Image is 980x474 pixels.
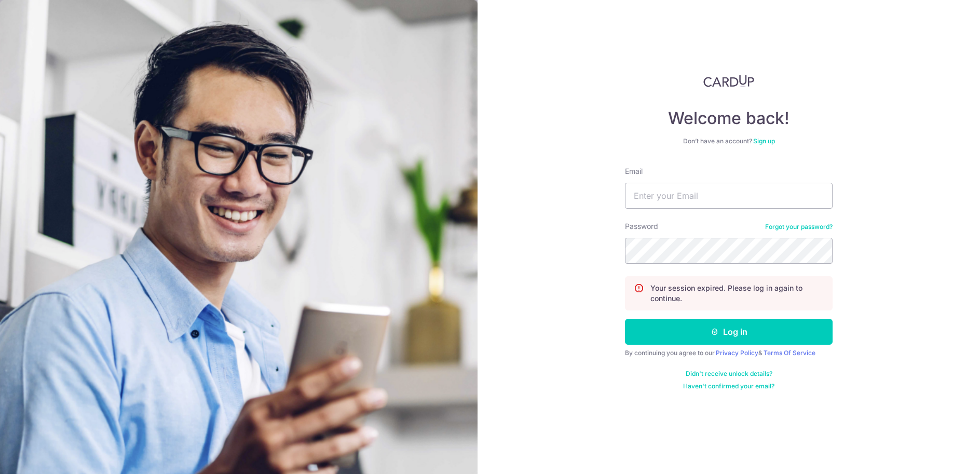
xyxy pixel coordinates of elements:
[686,370,772,378] a: Didn't receive unlock details?
[625,108,833,129] h4: Welcome back!
[625,221,658,232] label: Password
[716,349,758,357] a: Privacy Policy
[625,349,833,357] div: By continuing you agree to our &
[625,137,833,145] div: Don’t have an account?
[764,349,815,357] a: Terms Of Service
[765,223,833,231] a: Forgot your password?
[753,137,775,145] a: Sign up
[625,183,833,209] input: Enter your Email
[625,319,833,345] button: Log in
[625,166,643,177] label: Email
[650,283,824,304] p: Your session expired. Please log in again to continue.
[683,382,774,390] a: Haven't confirmed your email?
[703,75,754,87] img: CardUp Logo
